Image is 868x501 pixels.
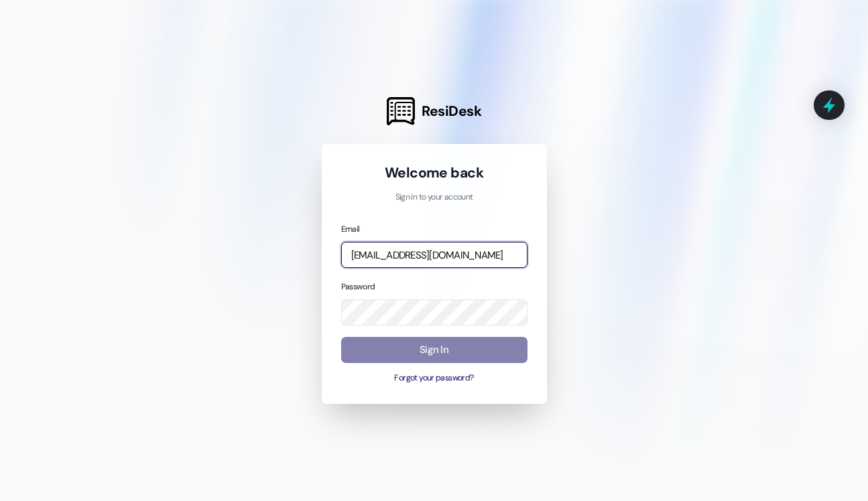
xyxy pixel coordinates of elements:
h1: Welcome back [341,163,528,182]
label: Email [341,224,360,234]
p: Sign in to your account [341,192,528,204]
input: name@example.com [341,242,528,268]
span: ResiDesk [422,102,481,121]
button: Sign In [341,337,528,363]
label: Password [341,281,375,292]
button: Forgot your password? [341,372,528,384]
img: ResiDesk Logo [387,97,415,125]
